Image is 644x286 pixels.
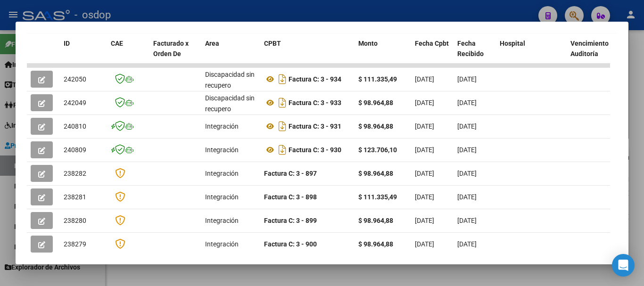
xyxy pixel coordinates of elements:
strong: $ 98.964,88 [358,217,393,224]
span: [DATE] [415,75,434,83]
i: Descargar documento [276,72,289,87]
span: Integración [205,170,239,177]
i: Descargar documento [276,119,289,134]
i: Descargar documento [276,95,289,110]
span: 242050 [64,75,86,83]
span: 240809 [64,146,86,154]
span: [DATE] [415,99,434,106]
span: [DATE] [457,240,477,248]
span: [DATE] [457,193,477,201]
span: [DATE] [457,75,477,83]
span: [DATE] [415,170,434,177]
datatable-header-cell: Hospital [496,33,567,75]
span: [DATE] [415,240,434,248]
span: Hospital [500,40,525,47]
span: Vencimiento Auditoría [570,40,609,58]
div: Open Intercom Messenger [612,254,635,277]
strong: Factura C: 3 - 930 [289,146,341,154]
span: 242049 [64,99,86,106]
datatable-header-cell: Fecha Cpbt [411,33,454,75]
datatable-header-cell: CAE [107,33,149,75]
strong: $ 98.964,88 [358,240,393,248]
span: [DATE] [415,123,434,130]
strong: $ 98.964,88 [358,123,393,130]
i: Descargar documento [276,142,289,157]
span: 238280 [64,217,86,224]
span: [DATE] [457,170,477,177]
span: Integración [205,193,239,201]
span: [DATE] [415,193,434,201]
strong: $ 98.964,88 [358,99,393,106]
span: [DATE] [415,217,434,224]
span: 238281 [64,193,86,201]
span: Integración [205,123,239,130]
span: [DATE] [415,146,434,154]
span: Fecha Cpbt [415,40,449,47]
datatable-header-cell: Monto [355,33,411,75]
span: Integración [205,146,239,154]
span: [DATE] [457,99,477,106]
span: Discapacidad sin recupero [205,94,255,113]
span: CPBT [264,40,281,47]
datatable-header-cell: Fecha Recibido [454,33,496,75]
span: 238279 [64,240,86,248]
strong: Factura C: 3 - 899 [264,217,317,224]
span: 240810 [64,123,86,130]
span: Discapacidad sin recupero [205,71,255,89]
span: CAE [111,40,123,47]
strong: $ 123.706,10 [358,146,397,154]
span: Monto [358,40,378,47]
strong: Factura C: 3 - 933 [289,99,341,106]
strong: Factura C: 3 - 934 [289,75,341,83]
strong: Factura C: 3 - 897 [264,170,317,177]
span: Integración [205,217,239,224]
span: Area [205,40,219,47]
span: Integración [205,240,239,248]
datatable-header-cell: ID [60,33,107,75]
strong: $ 111.335,49 [358,193,397,201]
span: [DATE] [457,123,477,130]
strong: $ 111.335,49 [358,75,397,83]
datatable-header-cell: CPBT [260,33,355,75]
span: ID [64,40,70,47]
datatable-header-cell: Area [201,33,260,75]
strong: Factura C: 3 - 898 [264,193,317,201]
datatable-header-cell: Facturado x Orden De [149,33,201,75]
strong: Factura C: 3 - 900 [264,240,317,248]
span: [DATE] [457,146,477,154]
span: [DATE] [457,217,477,224]
strong: Factura C: 3 - 931 [289,123,341,130]
span: Facturado x Orden De [153,40,189,58]
span: Fecha Recibido [457,40,484,58]
strong: $ 98.964,88 [358,170,393,177]
datatable-header-cell: Vencimiento Auditoría [567,33,609,75]
span: 238282 [64,170,86,177]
